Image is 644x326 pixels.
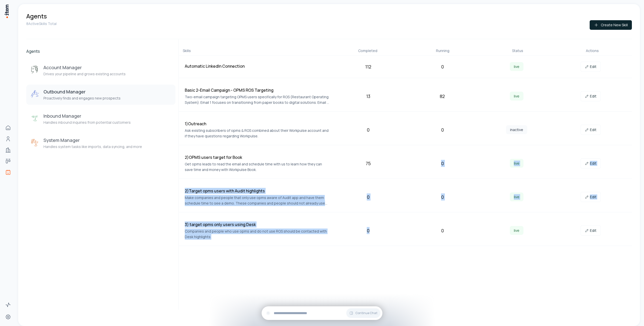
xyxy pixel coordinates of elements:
div: Skills [183,48,328,53]
p: Two-email campaign targeting OPMS users specifically for ROS (Restaurant Operating System). Email... [185,94,329,105]
span: Continue Chat [355,311,377,315]
a: Settings [3,312,13,322]
a: Activity [3,300,13,310]
img: Item Brain Logo [4,4,9,18]
a: Edit [581,62,601,72]
span: live [510,226,523,235]
div: 0 [333,227,403,234]
span: live [510,159,523,168]
h4: 2)Target opms users with Audit highlights [185,188,329,194]
p: 8 Active Skills Total [26,21,57,26]
div: 75 [333,160,403,167]
p: Companies and people who use opms and do not use ROS should be contacted with Desk highlights [185,229,329,240]
button: Create New Skill [590,20,632,30]
a: Edit [581,192,601,202]
div: Completed [332,48,403,53]
a: Edit [581,91,601,101]
h4: 2)OPMS users target for Book [185,154,329,160]
div: 112 [333,63,403,70]
div: Status [482,48,553,53]
img: System Manager [30,138,39,147]
div: 0 [407,227,478,234]
a: Edit [581,125,601,135]
a: Edit [581,158,601,168]
div: Running [407,48,478,53]
div: Actions [557,48,628,53]
h3: System Manager [43,137,142,143]
div: 82 [407,93,478,100]
button: Account ManagerAccount ManagerDrives your pipeline and grows existing accounts [26,60,175,81]
div: 0 [333,193,403,200]
h4: Automatic LinkedIn Connection [185,63,329,69]
img: Account Manager [30,65,39,74]
a: Home [3,123,13,133]
a: People [3,134,13,144]
div: 0 [333,126,403,133]
a: Companies [3,145,13,155]
a: Agents [3,167,13,177]
p: Handles inbound inquiries from potential customers [43,120,131,125]
h4: Basic 2-Email Campaign - OPMS ROS Targeting [185,87,329,93]
h2: Agents [26,48,175,54]
h3: Account Manager [43,64,126,70]
button: Continue Chat [346,308,380,318]
p: Proactively finds and engages new prospects [43,96,121,101]
div: 0 [407,193,478,200]
span: live [510,92,523,101]
p: Ask existing subscribers of opms & ROS combined about their Workpulse account and if they have qu... [185,128,329,139]
a: Deals [3,156,13,166]
span: inactive [506,125,527,134]
div: 0 [407,126,478,133]
div: Continue Chat [262,306,382,320]
button: Outbound ManagerOutbound ManagerProactively finds and engages new prospects [26,85,175,105]
h3: Inbound Manager [43,113,131,119]
button: Inbound ManagerInbound ManagerHandles inbound inquiries from potential customers [26,109,175,129]
p: Get opms leads to read the email and schedule time with us to learn how they can save time and mo... [185,161,329,172]
a: Edit [581,225,601,236]
div: 13 [333,93,403,100]
h4: 1)Outreach [185,121,329,127]
h1: Agents [26,12,47,20]
h3: Outbound Manager [43,89,121,95]
p: Make companies and people that only use opms aware of Audit app and have them schedule time to se... [185,195,329,206]
h4: 3) target opms only users using Desk [185,221,329,228]
div: 0 [407,63,478,70]
p: Handles system tasks like imports, data syncing, and more [43,144,142,149]
div: 0 [407,160,478,167]
img: Outbound Manager [30,90,39,99]
p: Drives your pipeline and grows existing accounts [43,71,126,77]
button: System ManagerSystem ManagerHandles system tasks like imports, data syncing, and more [26,133,175,153]
span: live [510,192,523,201]
img: Inbound Manager [30,114,39,123]
span: live [510,62,523,71]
